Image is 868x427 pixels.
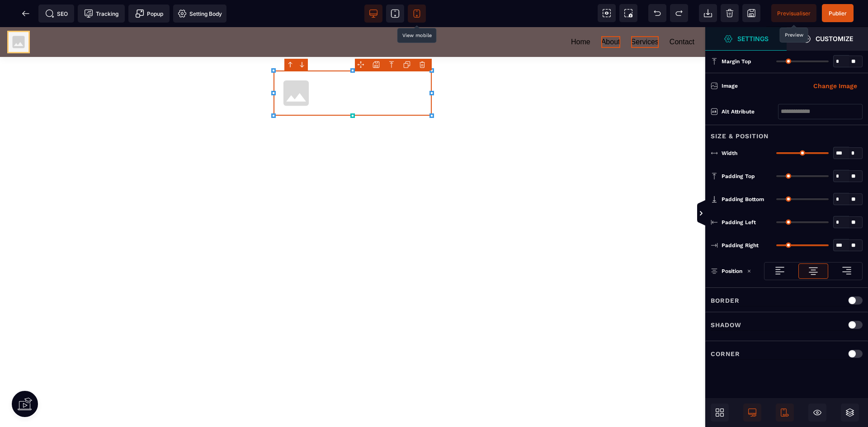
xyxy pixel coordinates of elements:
[135,9,163,18] span: Popup
[722,58,751,65] span: Margin Top
[743,404,761,422] span: Desktop Only
[816,35,853,42] strong: Customize
[722,173,755,180] span: Padding Top
[711,295,740,306] p: Border
[8,4,29,26] img: svg+xml;base64,PHN2ZyB4bWxucz0iaHR0cDovL3d3dy53My5vcmcvMjAwMC9zdmciIHdpZHRoPSIxMDAiIHZpZXdCb3g9Ij...
[774,265,785,276] img: loading
[631,9,659,21] a: Services
[178,9,222,18] span: Setting Body
[777,10,811,17] span: Previsualiser
[45,9,68,18] span: SEO
[808,79,863,93] button: Change Image
[670,9,694,21] a: Contact
[705,125,868,141] div: Size & Position
[722,81,792,90] div: Image
[601,9,620,21] a: About
[722,196,764,203] span: Padding Bottom
[747,269,751,273] img: loading
[619,4,637,22] span: Screenshot
[808,266,819,277] img: loading
[722,150,737,157] span: Width
[722,219,756,226] span: Padding Left
[776,404,794,422] span: Mobile Only
[808,404,826,422] span: Hide/Show Block
[705,27,787,51] span: Settings
[841,404,859,422] span: Open Layers
[711,404,729,422] span: Open Blocks
[841,265,852,276] img: loading
[274,43,432,89] img: svg+xml;base64,PHN2ZyB4bWxucz0iaHR0cDovL3d3dy53My5vcmcvMjAwMC9zdmciIHdpZHRoPSIxMDAiIHZpZXdCb3g9Ij...
[829,10,847,17] span: Publier
[711,348,740,359] p: Corner
[722,242,759,249] span: Padding Right
[711,267,742,276] p: Position
[722,107,778,116] div: Alt attribute
[787,27,868,51] span: Open Style Manager
[571,9,590,21] a: Home
[84,9,118,18] span: Tracking
[711,319,741,330] p: Shadow
[598,4,616,22] span: View components
[771,4,816,22] span: Preview
[737,35,769,42] strong: Settings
